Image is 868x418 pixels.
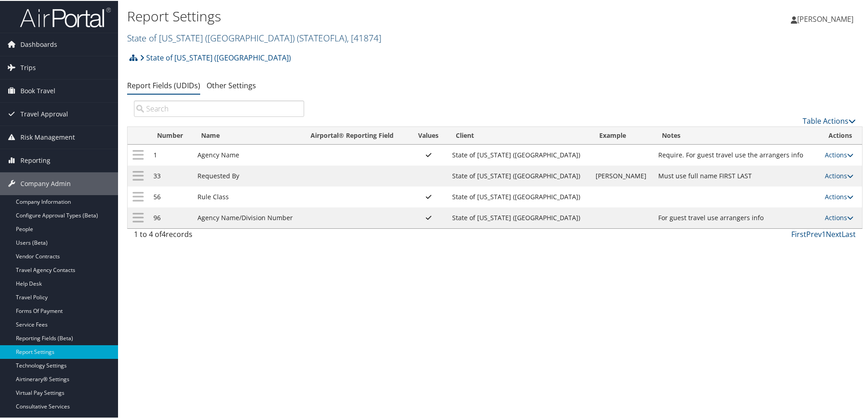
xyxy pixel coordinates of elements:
span: 4 [162,228,166,238]
a: Last [842,228,856,238]
th: Notes [654,126,820,144]
td: For guest travel use arrangers info [654,206,820,227]
td: State of [US_STATE] ([GEOGRAPHIC_DATA]) [448,165,591,186]
span: Reporting [20,148,50,171]
div: 1 to 4 of records [134,228,304,243]
span: Risk Management [20,125,75,148]
a: Actions [825,191,853,200]
input: Search [134,100,304,116]
span: Dashboards [20,32,57,55]
td: Agency Name/Division Number [193,206,302,227]
td: State of [US_STATE] ([GEOGRAPHIC_DATA]) [448,144,591,165]
a: State of [US_STATE] ([GEOGRAPHIC_DATA]) [140,48,291,66]
a: [PERSON_NAME] [791,5,863,32]
td: 96 [149,206,193,227]
th: Number [149,126,193,144]
td: State of [US_STATE] ([GEOGRAPHIC_DATA]) [448,186,591,206]
a: Next [826,228,842,238]
span: Trips [20,55,36,78]
span: [PERSON_NAME] [797,13,853,23]
span: ( STATEOFLA ) [297,31,347,43]
a: Actions [825,171,853,179]
th: Airportal&reg; Reporting Field [302,126,409,144]
th: : activate to sort column descending [128,126,149,144]
th: Example [591,126,654,144]
a: First [791,228,806,238]
th: Name [193,126,302,144]
td: State of [US_STATE] ([GEOGRAPHIC_DATA]) [448,206,591,227]
th: Client [448,126,591,144]
td: Must use full name FIRST LAST [654,165,820,186]
td: Require. For guest travel use the arrangers info [654,144,820,165]
a: Actions [825,212,853,221]
td: 1 [149,144,193,165]
h1: Report Settings [127,6,617,25]
span: Company Admin [20,171,71,194]
td: [PERSON_NAME] [591,165,654,186]
span: Book Travel [20,79,55,101]
a: State of [US_STATE] ([GEOGRAPHIC_DATA]) [127,31,381,43]
span: , [ 41874 ] [347,31,381,43]
th: Actions [820,126,862,144]
a: Table Actions [803,115,856,125]
td: Rule Class [193,186,302,206]
td: Agency Name [193,144,302,165]
td: 56 [149,186,193,206]
a: Actions [825,150,853,158]
a: Report Fields (UDIDs) [127,80,200,90]
img: airportal-logo.png [20,6,111,27]
span: Travel Approval [20,102,68,125]
a: 1 [822,228,826,238]
th: Values [409,126,448,144]
a: Other Settings [207,80,256,90]
a: Prev [806,228,822,238]
td: Requested By [193,165,302,186]
td: 33 [149,165,193,186]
